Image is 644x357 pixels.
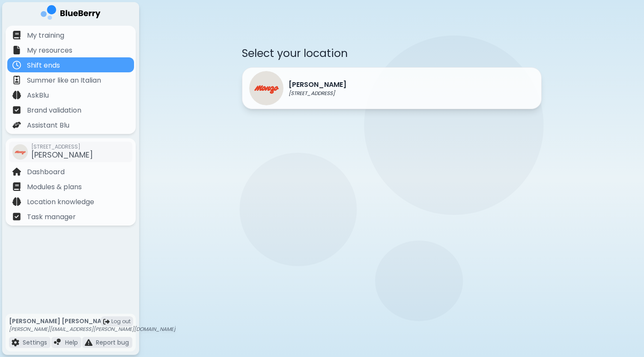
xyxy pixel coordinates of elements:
[12,339,19,346] img: file icon
[27,90,49,101] p: AskBlu
[27,197,94,207] p: Location knowledge
[12,167,21,176] img: file icon
[12,46,21,54] img: file icon
[27,45,72,56] p: My resources
[111,318,131,325] span: Log out
[96,339,129,346] p: Report bug
[85,339,92,346] img: file icon
[54,339,62,346] img: file icon
[12,91,21,99] img: file icon
[31,143,93,150] span: [STREET_ADDRESS]
[27,30,64,41] p: My training
[12,144,28,160] img: company thumbnail
[27,120,69,131] p: Assistant Blu
[41,5,101,23] img: company logo
[12,212,21,221] img: file icon
[289,90,346,97] p: [STREET_ADDRESS]
[27,182,82,192] p: Modules & plans
[249,71,283,105] img: Monzo logo
[27,105,81,116] p: Brand validation
[242,46,542,60] p: Select your location
[27,167,65,177] p: Dashboard
[12,61,21,69] img: file icon
[27,212,76,222] p: Task manager
[12,76,21,84] img: file icon
[31,149,93,160] span: [PERSON_NAME]
[103,318,110,325] img: logout
[289,80,346,90] p: [PERSON_NAME]
[12,106,21,114] img: file icon
[12,31,21,39] img: file icon
[9,317,176,325] p: [PERSON_NAME] [PERSON_NAME]
[9,326,176,333] p: [PERSON_NAME][EMAIL_ADDRESS][PERSON_NAME][DOMAIN_NAME]
[23,339,47,346] p: Settings
[12,197,21,206] img: file icon
[12,121,21,129] img: file icon
[27,75,101,86] p: Summer like an Italian
[12,182,21,191] img: file icon
[65,339,78,346] p: Help
[27,60,60,71] p: Shift ends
